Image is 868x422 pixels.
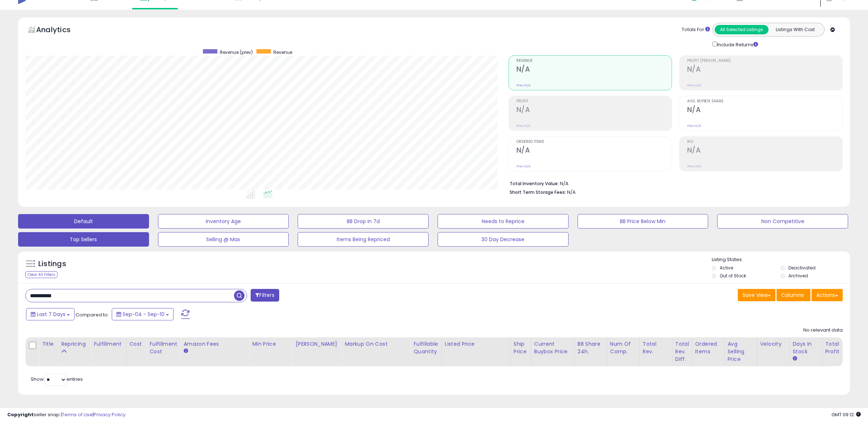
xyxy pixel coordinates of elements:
[578,340,604,355] div: BB Share 24h.
[712,256,850,263] p: Listing States:
[760,340,787,348] div: Velocity
[342,337,410,366] th: The percentage added to the cost of goods (COGS) that forms the calculator for Min & Max prices.
[7,412,125,418] div: seller snap | |
[687,124,701,128] small: Prev: N/A
[578,214,709,229] button: BB Price Below Min
[7,411,34,418] strong: Copyright
[687,99,842,103] span: Avg. Buybox Share
[62,411,93,418] a: Terms of Use
[643,340,669,355] div: Total Rev.
[516,146,672,156] h2: N/A
[687,164,701,169] small: Prev: N/A
[516,164,531,169] small: Prev: N/A
[273,49,292,55] span: Revenue
[183,340,246,348] div: Amazon Fees
[158,232,289,247] button: Selling @ Max
[413,340,438,355] div: Fulfillable Quantity
[768,25,822,34] button: Listings With Cost
[510,179,837,187] li: N/A
[567,189,576,196] span: N/A
[183,348,188,354] small: Amazon Fees.
[781,291,804,299] span: Columns
[18,214,149,229] button: Default
[36,25,85,37] h5: Analytics
[76,311,109,318] span: Compared to:
[123,311,165,318] span: Sep-04 - Sep-10
[445,340,507,348] div: Listed Price
[516,106,672,115] h2: N/A
[793,340,819,355] div: Days In Stock
[31,376,83,383] span: Show: entries
[695,340,722,355] div: Ordered Items
[715,25,769,34] button: All Selected Listings
[26,308,75,320] button: Last 7 Days
[687,146,842,156] h2: N/A
[252,340,289,348] div: Min Price
[831,411,861,418] span: 2025-09-18 09:12 GMT
[687,106,842,115] h2: N/A
[438,232,569,247] button: 30 Day Decrease
[345,340,407,348] div: Markup on Cost
[298,232,429,247] button: Items Being Repriced
[220,49,253,55] span: Revenue (prev)
[38,259,66,269] h5: Listings
[510,189,566,195] b: Short Term Storage Fees:
[94,340,123,348] div: Fulfillment
[516,59,672,63] span: Revenue
[158,214,289,229] button: Inventory Age
[438,214,569,229] button: Needs to Reprice
[687,83,701,88] small: Prev: N/A
[825,340,852,355] div: Total Profit
[129,340,144,348] div: Cost
[516,83,531,88] small: Prev: N/A
[112,308,174,320] button: Sep-04 - Sep-10
[298,214,429,229] button: BB Drop in 7d
[728,340,754,363] div: Avg Selling Price
[149,340,177,355] div: Fulfillment Cost
[25,271,58,278] div: Clear All Filters
[803,327,843,334] div: No relevant data
[682,26,710,33] div: Totals For
[516,140,672,144] span: Ordered Items
[687,140,842,144] span: ROI
[793,355,797,362] small: Days In Stock.
[687,65,842,75] h2: N/A
[738,289,775,301] button: Save View
[510,180,559,187] b: Total Inventory Value:
[788,273,808,279] label: Archived
[788,265,816,271] label: Deactivated
[717,214,848,229] button: Non Competitive
[516,65,672,75] h2: N/A
[251,289,279,302] button: Filters
[295,340,339,348] div: [PERSON_NAME]
[516,124,531,128] small: Prev: N/A
[687,59,842,63] span: Profit [PERSON_NAME]
[707,40,767,48] div: Include Returns
[534,340,571,355] div: Current Buybox Price
[514,340,528,355] div: Ship Price
[37,311,65,318] span: Last 7 Days
[812,289,843,301] button: Actions
[61,340,88,348] div: Repricing
[675,340,689,363] div: Total Rev. Diff.
[720,265,733,271] label: Active
[18,232,149,247] button: Top Sellers
[720,273,746,279] label: Out of Stock
[776,289,810,301] button: Columns
[516,99,672,103] span: Profit
[94,411,125,418] a: Privacy Policy
[610,340,637,355] div: Num of Comp.
[42,340,55,348] div: Title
